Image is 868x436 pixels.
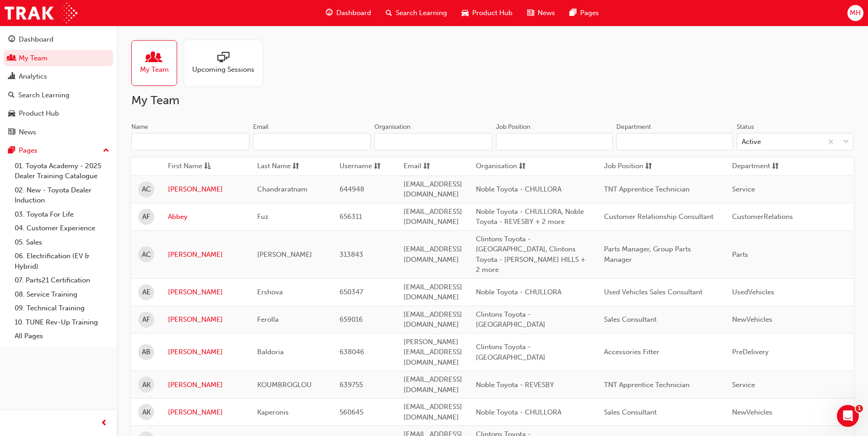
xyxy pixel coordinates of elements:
input: Job Position [496,133,613,150]
div: Pages [19,145,38,156]
span: Organisation [476,161,517,172]
a: Search Learning [4,87,113,104]
span: prev-icon [101,418,108,429]
div: Product Hub [19,108,59,119]
span: Service [732,185,755,193]
span: AF [142,314,150,325]
span: Email [404,161,421,172]
span: sessionType_ONLINE_URL-icon [217,52,229,64]
div: Dashboard [19,34,54,45]
input: Department [616,133,733,150]
a: [PERSON_NAME] [168,407,243,418]
span: [EMAIL_ADDRESS][DOMAIN_NAME] [404,375,462,394]
a: 10. TUNE Rev-Up Training [11,315,113,330]
span: Department [732,161,770,172]
span: 650347 [340,288,363,296]
button: Last Namesorting-icon [257,161,307,172]
span: PreDelivery [732,348,769,356]
a: [PERSON_NAME] [168,380,243,390]
span: AF [142,212,150,222]
span: pages-icon [8,147,15,155]
button: Usernamesorting-icon [340,161,390,172]
h2: My Team [131,93,853,108]
span: Dashboard [336,8,371,18]
div: Job Position [496,122,530,132]
span: Service [732,381,755,389]
span: Sales Consultant [604,408,657,416]
a: 08. Service Training [11,287,113,302]
span: 1 [856,405,863,412]
span: [EMAIL_ADDRESS][DOMAIN_NAME] [404,245,462,264]
a: [PERSON_NAME] [168,287,243,298]
span: Fuz [257,213,269,221]
span: First Name [168,161,202,172]
span: chart-icon [8,73,15,81]
span: Kaperonis [257,408,289,416]
span: [PERSON_NAME] [257,250,312,259]
span: Baldoria [257,348,284,356]
span: sorting-icon [772,161,779,172]
span: news-icon [8,128,15,137]
a: 02. New - Toyota Dealer Induction [11,183,113,207]
span: AK [142,407,151,418]
span: 313843 [340,250,363,259]
span: Chandraratnam [257,185,307,193]
span: car-icon [462,7,469,19]
a: My Team [131,40,184,86]
a: 01. Toyota Academy - 2025 Dealer Training Catalogue [11,159,113,183]
a: [PERSON_NAME] [168,314,243,325]
span: AB [142,347,151,357]
a: 09. Technical Training [11,301,113,315]
div: Name [131,122,148,132]
span: asc-icon [204,161,211,172]
span: Search Learning [396,8,447,18]
a: News [4,124,113,141]
div: Active [742,137,761,147]
span: up-icon [103,145,109,157]
span: Noble Toyota - CHULLORA [476,408,561,416]
button: Pages [4,142,113,159]
span: Noble Toyota - CHULLORA [476,185,561,193]
span: 659016 [340,315,363,324]
div: Department [616,122,651,132]
span: news-icon [527,7,534,19]
a: Abbey [168,212,243,222]
span: sorting-icon [645,161,652,172]
span: AC [142,250,151,260]
span: Ershova [257,288,283,296]
span: Parts [732,250,748,259]
a: 03. Toyota For Life [11,207,113,222]
span: guage-icon [326,7,333,19]
input: Organisation [374,133,492,150]
span: UsedVehicles [732,288,774,296]
a: Dashboard [4,31,113,48]
span: NewVehicles [732,315,772,324]
a: [PERSON_NAME] [168,347,243,357]
span: search-icon [386,7,392,19]
a: [PERSON_NAME] [168,250,243,260]
span: Sales Consultant [604,315,657,324]
span: AC [142,184,151,195]
span: 639755 [340,381,363,389]
span: Upcoming Sessions [192,64,254,75]
span: guage-icon [8,36,15,44]
span: TNT Apprentice Technician [604,381,690,389]
button: Job Positionsorting-icon [604,161,654,172]
span: search-icon [8,91,15,100]
span: NewVehicles [732,408,772,416]
span: Ferolla [257,315,279,324]
a: [PERSON_NAME] [168,184,243,195]
span: Clintons Toyota - [GEOGRAPHIC_DATA] [476,343,545,362]
div: Organisation [374,122,410,132]
span: Pages [580,8,599,18]
a: 06. Electrification (EV & Hybrid) [11,249,113,273]
div: Email [253,122,269,132]
span: [EMAIL_ADDRESS][DOMAIN_NAME] [404,283,462,302]
span: Noble Toyota - CHULLORA [476,288,561,296]
a: Upcoming Sessions [184,40,270,86]
button: First Nameasc-icon [168,161,218,172]
span: 560645 [340,408,363,416]
span: sorting-icon [292,161,299,172]
a: 04. Customer Experience [11,221,113,235]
